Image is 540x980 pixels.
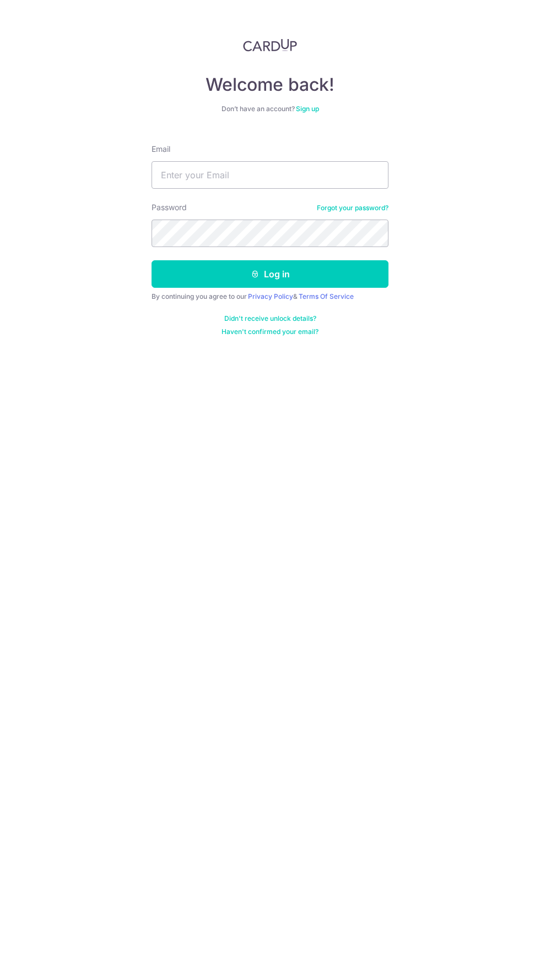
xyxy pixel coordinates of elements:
img: CardUp Logo [243,39,297,52]
div: Don’t have an account? [152,105,388,113]
a: Didn't receive unlock details? [224,314,316,323]
label: Password [152,202,187,213]
a: Haven't confirmed your email? [222,327,318,336]
button: Log in [152,260,388,288]
div: By continuing you agree to our & [152,292,388,301]
label: Email [152,144,170,155]
a: Terms Of Service [299,292,354,300]
input: Enter your Email [152,161,388,189]
a: Forgot your password? [317,204,388,212]
h4: Welcome back! [152,74,388,96]
a: Privacy Policy [248,292,293,300]
a: Sign up [296,105,319,113]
